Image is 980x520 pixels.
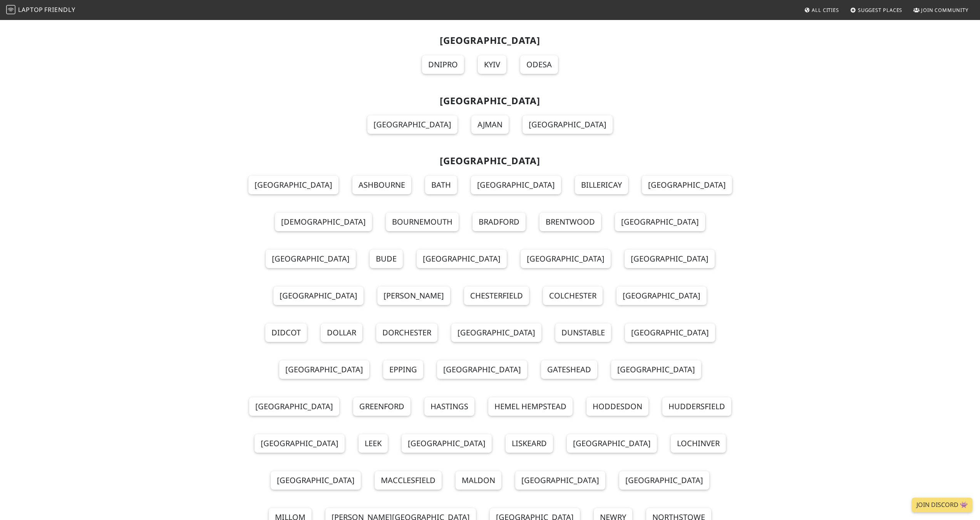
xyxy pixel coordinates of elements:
[910,3,972,17] a: Join Community
[255,434,345,453] a: [GEOGRAPHIC_DATA]
[451,323,541,342] a: [GEOGRAPHIC_DATA]
[671,434,726,453] a: Lochinver
[383,360,423,379] a: Epping
[417,250,507,268] a: [GEOGRAPHIC_DATA]
[625,250,715,268] a: [GEOGRAPHIC_DATA]
[6,5,15,14] img: LaptopFriendly
[249,397,339,416] a: [GEOGRAPHIC_DATA]
[472,213,526,231] a: Bradford
[352,176,411,194] a: Ashbourne
[358,434,388,453] a: Leek
[575,176,628,194] a: Billericay
[478,55,506,74] a: Kyiv
[488,397,573,416] a: Hemel Hempstead
[370,250,403,268] a: Bude
[615,213,705,231] a: [GEOGRAPHIC_DATA]
[422,55,464,74] a: Dnipro
[642,176,732,194] a: [GEOGRAPHIC_DATA]
[321,323,362,342] a: Dollar
[555,323,611,342] a: Dunstable
[471,115,509,134] a: Ajman
[266,250,356,268] a: [GEOGRAPHIC_DATA]
[858,7,903,13] span: Suggest Places
[241,35,740,46] h2: [GEOGRAPHIC_DATA]
[456,471,501,490] a: Maldon
[611,360,701,379] a: [GEOGRAPHIC_DATA]
[464,287,529,305] a: Chesterfield
[662,397,731,416] a: Huddersfield
[18,5,43,14] span: Laptop
[812,7,839,13] span: All Cities
[437,360,527,379] a: [GEOGRAPHIC_DATA]
[539,213,601,231] a: Brentwood
[248,176,338,194] a: [GEOGRAPHIC_DATA]
[44,5,75,14] span: Friendly
[523,115,613,134] a: [GEOGRAPHIC_DATA]
[241,95,740,107] h2: [GEOGRAPHIC_DATA]
[921,7,968,13] span: Join Community
[275,213,372,231] a: [DEMOGRAPHIC_DATA]
[471,176,561,194] a: [GEOGRAPHIC_DATA]
[586,397,648,416] a: Hoddesdon
[367,115,457,134] a: [GEOGRAPHIC_DATA]
[241,155,740,167] h2: [GEOGRAPHIC_DATA]
[847,3,906,17] a: Suggest Places
[375,471,442,490] a: Macclesfield
[541,360,597,379] a: Gateshead
[520,55,558,74] a: Odesa
[386,213,459,231] a: Bournemouth
[425,176,457,194] a: Bath
[279,360,369,379] a: [GEOGRAPHIC_DATA]
[271,471,361,490] a: [GEOGRAPHIC_DATA]
[567,434,657,453] a: [GEOGRAPHIC_DATA]
[353,397,410,416] a: Greenford
[521,250,611,268] a: [GEOGRAPHIC_DATA]
[625,323,715,342] a: [GEOGRAPHIC_DATA]
[619,471,709,490] a: [GEOGRAPHIC_DATA]
[801,3,842,17] a: All Cities
[273,287,364,305] a: [GEOGRAPHIC_DATA]
[616,287,707,305] a: [GEOGRAPHIC_DATA]
[377,287,450,305] a: [PERSON_NAME]
[424,397,474,416] a: Hastings
[402,434,492,453] a: [GEOGRAPHIC_DATA]
[543,287,603,305] a: Colchester
[515,471,605,490] a: [GEOGRAPHIC_DATA]
[376,323,437,342] a: Dorchester
[6,3,75,17] a: LaptopFriendly LaptopFriendly
[506,434,553,453] a: Liskeard
[265,323,307,342] a: Didcot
